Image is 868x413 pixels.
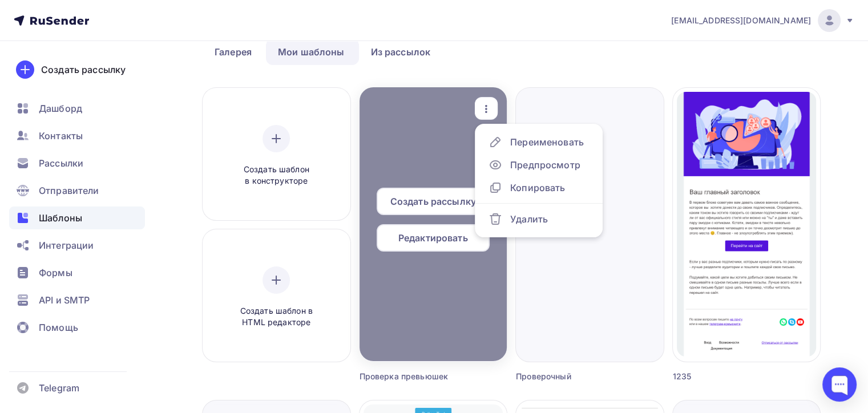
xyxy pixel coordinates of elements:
[266,39,357,65] a: Мои шаблоны
[39,381,79,395] span: Telegram
[9,261,145,284] a: Формы
[9,152,145,175] a: Рассылки
[9,124,145,147] a: Контакты
[39,156,83,170] span: Рассылки
[9,179,145,202] a: Отправители
[516,371,627,382] div: Проверочный
[39,211,82,225] span: Шаблоны
[222,164,330,187] span: Создать шаблон в конструкторе
[359,39,443,65] a: Из рассылок
[671,9,854,32] a: [EMAIL_ADDRESS][DOMAIN_NAME]
[41,63,126,76] div: Создать рассылку
[510,181,565,195] div: Копировать
[673,371,784,382] div: 1235
[510,135,584,149] div: Переименовать
[39,238,94,252] span: Интеграции
[39,102,82,115] span: Дашборд
[9,97,145,120] a: Дашборд
[390,195,476,208] span: Создать рассылку
[39,293,90,307] span: API и SMTP
[39,321,78,334] span: Помощь
[510,212,548,226] div: Удалить
[39,129,83,143] span: Контакты
[39,184,99,197] span: Отправители
[671,15,811,26] span: [EMAIL_ADDRESS][DOMAIN_NAME]
[360,371,470,382] div: Проверка превьюшек
[398,231,468,245] span: Редактировать
[222,305,330,329] span: Создать шаблон в HTML редакторе
[203,39,264,65] a: Галерея
[510,158,580,172] div: Предпросмотр
[39,266,72,280] span: Формы
[9,206,145,229] a: Шаблоны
